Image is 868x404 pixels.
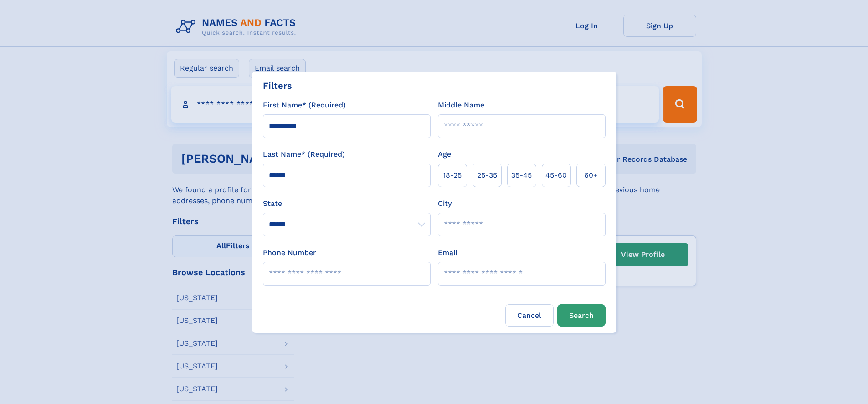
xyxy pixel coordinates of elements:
[263,247,316,258] label: Phone Number
[438,100,484,111] label: Middle Name
[557,304,606,327] button: Search
[511,170,532,181] span: 35‑45
[438,247,457,258] label: Email
[584,170,598,181] span: 60+
[477,170,497,181] span: 25‑35
[263,79,292,92] div: Filters
[505,304,554,327] label: Cancel
[263,198,431,209] label: State
[438,198,452,209] label: City
[443,170,462,181] span: 18‑25
[263,149,345,160] label: Last Name* (Required)
[438,149,451,160] label: Age
[263,100,346,111] label: First Name* (Required)
[545,170,567,181] span: 45‑60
